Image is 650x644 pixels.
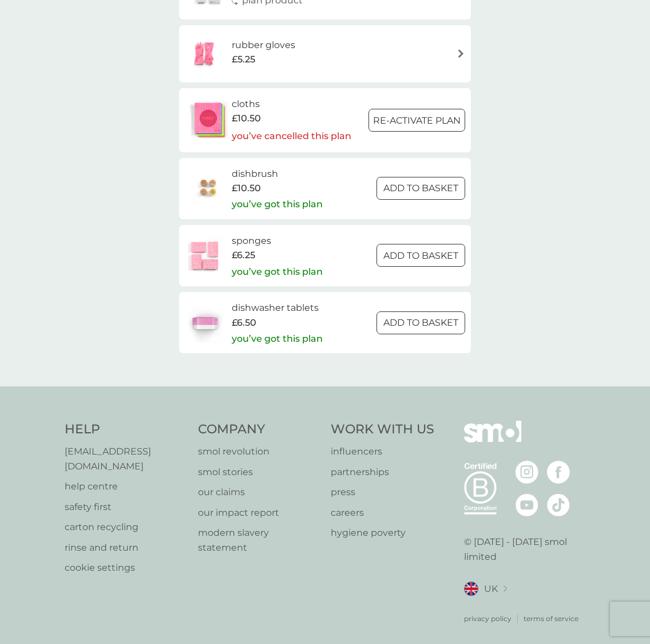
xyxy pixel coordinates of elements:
[524,613,578,624] a: terms of service
[232,234,323,248] h6: sponges
[232,248,255,263] span: £6.25
[185,100,232,140] img: cloths
[464,582,478,596] img: UK flag
[185,235,225,275] img: sponges
[516,461,538,484] img: visit the smol Instagram page
[198,465,320,480] a: smol stories
[232,301,323,315] h6: dishwasher tablets
[65,520,187,535] a: carton recycling
[232,38,295,53] h6: rubber gloves
[464,613,512,624] a: privacy policy
[232,181,261,196] span: £10.50
[376,177,465,200] button: ADD TO BASKET
[65,560,187,575] a: cookie settings
[232,197,323,212] p: you’ve got this plan
[516,493,538,516] img: visit the smol Youtube page
[547,493,570,516] img: visit the smol Tiktok page
[198,421,320,438] h4: Company
[331,444,434,459] a: influencers
[331,485,434,500] a: press
[464,535,586,564] p: © [DATE] - [DATE] smol limited
[232,129,351,144] p: you’ve cancelled this plan
[464,421,521,460] img: smol
[331,421,434,438] h4: Work With Us
[65,421,187,438] h4: Help
[198,526,320,555] a: modern slavery statement
[185,168,232,208] img: dishbrush
[383,315,458,330] p: ADD TO BASKET
[232,264,323,279] p: you’ve got this plan
[373,113,461,128] p: Re-activate Plan
[185,34,225,74] img: rubber gloves
[376,311,465,334] button: ADD TO BASKET
[331,505,434,520] a: careers
[65,444,187,473] a: [EMAIL_ADDRESS][DOMAIN_NAME]
[547,461,570,484] img: visit the smol Facebook page
[457,49,465,58] img: arrow right
[383,181,458,196] p: ADD TO BASKET
[232,52,255,67] span: £5.25
[185,303,225,343] img: dishwasher tablets
[65,479,187,494] a: help centre
[232,97,351,112] h6: cloths
[198,444,320,459] a: smol revolution
[368,109,465,132] button: Re-activate Plan
[198,485,320,500] a: our claims
[232,331,323,346] p: you’ve got this plan
[331,465,434,480] a: partnerships
[198,505,320,520] a: our impact report
[65,500,187,515] a: safety first
[504,586,507,592] img: select a new location
[484,582,498,596] span: UK
[383,248,458,263] p: ADD TO BASKET
[232,167,323,181] h6: dishbrush
[232,111,261,126] span: £10.50
[232,315,256,330] span: £6.50
[65,540,187,555] a: rinse and return
[376,244,465,267] button: ADD TO BASKET
[331,526,434,540] a: hygiene poverty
